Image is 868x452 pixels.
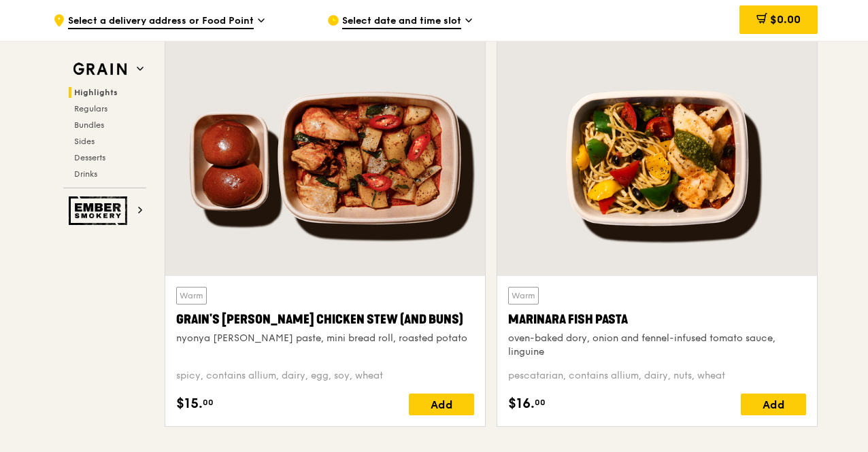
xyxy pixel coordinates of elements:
div: nyonya [PERSON_NAME] paste, mini bread roll, roasted potato [176,332,474,345]
img: Grain web logo [69,57,131,82]
span: Sides [74,137,95,146]
span: 00 [203,397,214,408]
div: Warm [508,287,539,305]
span: Highlights [74,88,118,97]
span: $16. [508,394,535,414]
div: Warm [176,287,207,305]
span: 00 [535,397,546,408]
img: Ember Smokery web logo [69,196,131,225]
div: Grain's [PERSON_NAME] Chicken Stew (and buns) [176,310,474,329]
span: Bundles [74,120,104,130]
span: $0.00 [770,13,801,26]
div: Marinara Fish Pasta [508,310,806,329]
span: Regulars [74,104,107,114]
div: spicy, contains allium, dairy, egg, soy, wheat [176,369,474,383]
div: Add [741,394,806,415]
span: Desserts [74,153,105,162]
div: pescatarian, contains allium, dairy, nuts, wheat [508,369,806,383]
div: Add [409,394,474,415]
span: Select a delivery address or Food Point [68,14,254,29]
span: $15. [176,394,203,414]
span: Select date and time slot [342,14,461,29]
span: Drinks [74,169,97,179]
div: oven-baked dory, onion and fennel-infused tomato sauce, linguine [508,332,806,359]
